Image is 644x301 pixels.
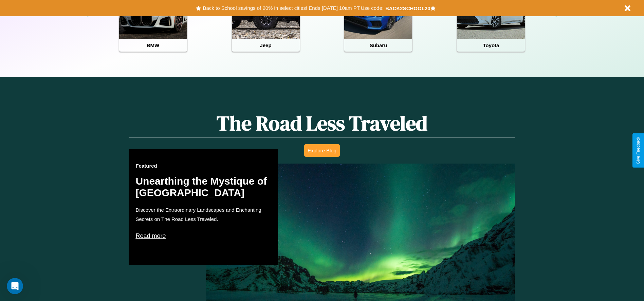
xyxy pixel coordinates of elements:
p: Read more [135,230,271,241]
h4: Toyota [457,39,525,52]
iframe: Intercom live chat [7,278,23,294]
h4: Subaru [344,39,412,52]
h4: BMW [119,39,187,52]
p: Discover the Extraordinary Landscapes and Enchanting Secrets on The Road Less Traveled. [135,205,271,224]
button: Back to School savings of 20% in select cities! Ends [DATE] 10am PT.Use code: [201,3,385,13]
h3: Featured [135,163,271,169]
div: Give Feedback [636,137,641,164]
h2: Unearthing the Mystique of [GEOGRAPHIC_DATA] [135,175,271,199]
h1: The Road Less Traveled [129,109,515,137]
b: BACK2SCHOOL20 [385,5,430,11]
h4: Jeep [232,39,300,52]
button: Explore Blog [304,144,340,157]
